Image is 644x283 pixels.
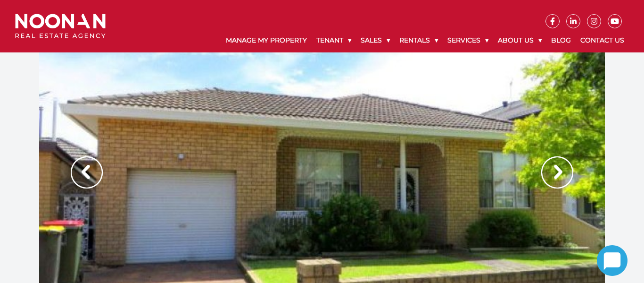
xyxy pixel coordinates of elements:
a: Rentals [395,28,443,52]
a: About Us [493,28,546,52]
a: Contact Us [576,28,629,52]
img: Noonan Real Estate Agency [15,14,106,39]
a: Blog [546,28,576,52]
a: Manage My Property [221,28,312,52]
img: Arrow slider [71,156,103,189]
a: Sales [356,28,395,52]
a: Services [443,28,493,52]
img: Arrow slider [541,156,573,189]
a: Tenant [312,28,356,52]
